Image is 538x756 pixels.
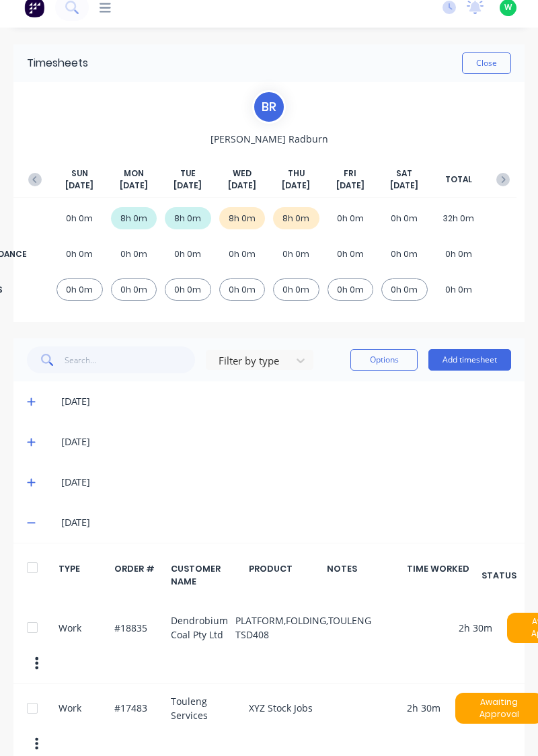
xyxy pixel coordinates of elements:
button: Close [462,52,511,74]
div: STATUS [487,562,511,588]
span: SAT [396,167,412,180]
div: 0h 0m [328,243,374,265]
div: 0h 0m [56,243,103,265]
span: FRI [344,167,356,180]
div: 8h 0m [219,207,266,229]
span: WED [233,167,252,180]
button: Options [350,349,418,371]
div: 0h 0m [273,278,319,301]
div: 8h 0m [165,207,211,229]
div: [DATE] [61,434,511,449]
span: [DATE] [228,180,256,192]
div: TYPE [59,562,107,588]
div: 0h 0m [56,207,103,229]
span: W [504,1,512,13]
div: 0h 0m [381,207,428,229]
span: THU [288,167,305,180]
span: [DATE] [174,180,202,192]
div: 0h 0m [328,278,374,301]
div: PRODUCT [249,562,319,588]
span: [PERSON_NAME] Radburn [210,132,328,146]
div: 0h 0m [165,278,211,301]
div: ORDER # [114,562,163,588]
div: B R [252,90,286,124]
span: MON [124,167,144,180]
div: 0h 0m [328,207,374,229]
div: 0h 0m [219,278,266,301]
span: TUE [180,167,196,180]
button: Add timesheet [428,349,511,371]
div: [DATE] [61,394,511,409]
div: 0h 0m [111,278,157,301]
div: 0h 0m [436,243,482,265]
div: NOTES [327,562,399,588]
div: 8h 0m [111,207,157,229]
div: CUSTOMER NAME [171,562,241,588]
span: TOTAL [445,174,472,186]
div: [DATE] [61,515,511,530]
span: SUN [71,167,88,180]
div: TIME WORKED [407,562,479,588]
div: 0h 0m [436,278,482,301]
div: 0h 0m [219,243,266,265]
div: 0h 0m [381,243,428,265]
div: 0h 0m [111,243,157,265]
span: [DATE] [65,180,93,192]
span: [DATE] [282,180,310,192]
span: [DATE] [390,180,418,192]
div: [DATE] [61,475,511,490]
div: Timesheets [27,55,88,71]
div: 0h 0m [381,278,428,301]
input: Search... [65,346,196,373]
div: 0h 0m [273,243,319,265]
div: 0h 0m [165,243,211,265]
span: [DATE] [336,180,364,192]
div: 32h 0m [436,207,482,229]
span: [DATE] [120,180,148,192]
div: 8h 0m [273,207,319,229]
div: 0h 0m [56,278,103,301]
